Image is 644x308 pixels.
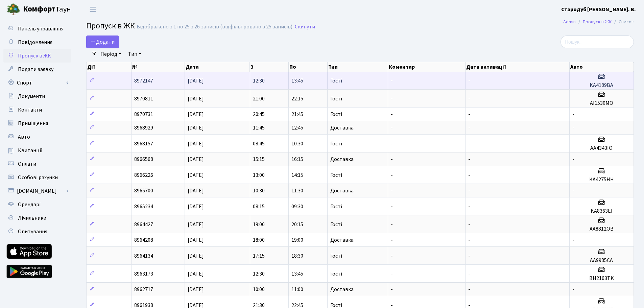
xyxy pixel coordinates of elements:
a: Панель управління [3,22,71,35]
span: 8968157 [134,140,153,147]
span: - [391,156,393,163]
span: - [391,95,393,102]
span: Документи [18,93,45,100]
h5: KA4275HH [572,176,631,183]
h5: BH2163TK [572,275,631,282]
span: [DATE] [188,111,204,118]
span: 17:15 [253,252,265,260]
span: Повідомлення [18,39,52,46]
span: [DATE] [188,286,204,293]
span: - [572,156,574,163]
span: Орендарі [18,201,41,208]
span: Гості [330,222,342,227]
a: Оплати [3,157,71,171]
th: Дата [185,62,250,72]
span: - [391,187,393,194]
span: Доставка [330,287,354,292]
th: З [250,62,289,72]
span: 8970811 [134,95,153,102]
span: [DATE] [188,124,204,132]
th: № [132,62,185,72]
span: - [391,252,393,260]
h5: AI1530MO [572,100,631,106]
b: Комфорт [23,4,55,15]
span: 21:00 [253,95,265,102]
h5: KA4189BA [572,82,631,89]
span: 11:30 [291,187,303,194]
span: Панель управління [18,25,64,32]
h5: AA8812OB [572,226,631,232]
span: - [468,221,470,228]
span: Лічильники [18,214,46,222]
span: [DATE] [188,221,204,228]
span: - [468,203,470,210]
span: 13:00 [253,171,265,179]
span: 11:45 [253,124,265,132]
span: - [391,221,393,228]
a: Додати [86,35,119,48]
a: Лічильники [3,211,71,225]
span: - [468,286,470,293]
span: Гості [330,303,342,308]
a: Спорт [3,76,71,90]
span: - [572,286,574,293]
span: 18:00 [253,236,265,244]
span: 21:45 [291,111,303,118]
b: Стародуб [PERSON_NAME]. В. [561,6,636,13]
span: - [468,124,470,132]
nav: breadcrumb [553,15,644,29]
span: 20:45 [253,111,265,118]
span: Квитанції [18,147,43,154]
span: Подати заявку [18,66,53,73]
span: - [391,203,393,210]
span: Приміщення [18,120,48,127]
span: 08:15 [253,203,265,210]
a: Авто [3,130,71,144]
div: Відображено з 1 по 25 з 26 записів (відфільтровано з 25 записів). [137,24,293,30]
span: 13:45 [291,270,303,278]
span: 12:30 [253,77,265,85]
span: [DATE] [188,270,204,278]
th: Дата активації [466,62,570,72]
a: Період [98,48,124,60]
span: 8966568 [134,156,153,163]
a: Документи [3,90,71,103]
span: - [468,171,470,179]
img: logo.png [7,3,20,16]
span: - [391,77,393,85]
a: Опитування [3,225,71,238]
span: 8964134 [134,252,153,260]
span: 16:15 [291,156,303,163]
span: Гості [330,271,342,277]
span: - [468,111,470,118]
a: Пропуск в ЖК [3,49,71,63]
span: Гості [330,204,342,209]
span: Додати [91,38,115,46]
a: Admin [563,18,576,25]
a: Особові рахунки [3,171,71,184]
span: - [391,236,393,244]
button: Переключити навігацію [85,4,101,15]
span: - [468,252,470,260]
span: [DATE] [188,203,204,210]
span: - [391,111,393,118]
span: - [391,270,393,278]
span: - [391,286,393,293]
span: 8963173 [134,270,153,278]
span: Контакти [18,106,42,114]
span: - [391,124,393,132]
span: [DATE] [188,95,204,102]
span: Пропуск в ЖК [18,52,51,60]
span: 8968929 [134,124,153,132]
h5: AA9985CA [572,257,631,264]
span: 09:30 [291,203,303,210]
span: 8966226 [134,171,153,179]
th: Коментар [388,62,466,72]
span: 19:00 [291,236,303,244]
span: - [468,187,470,194]
span: 15:15 [253,156,265,163]
span: [DATE] [188,140,204,147]
span: Особові рахунки [18,174,58,181]
span: [DATE] [188,156,204,163]
span: 10:30 [291,140,303,147]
